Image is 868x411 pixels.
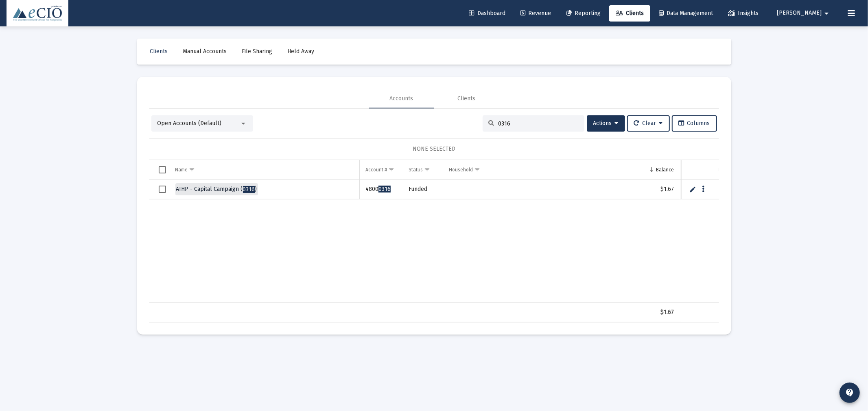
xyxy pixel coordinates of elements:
button: Actions [587,115,625,132]
a: Clients [609,5,650,22]
td: Column Account # [360,160,403,180]
td: 4800 [360,180,403,199]
a: Held Away [281,43,321,60]
div: Balance [656,167,674,173]
span: Actions [593,120,619,127]
div: Clients [458,95,476,103]
mat-icon: arrow_drop_down [822,5,831,22]
div: Accounts [390,95,413,103]
span: Reporting [566,10,601,17]
span: AIHP - Capital Campaign ( ) [176,186,257,193]
button: Columns [672,115,717,132]
span: 0316 [378,186,391,193]
div: NONE SELECTED [156,145,713,153]
span: Columns [679,120,710,127]
div: Status [409,167,423,173]
a: Manual Accounts [177,43,234,60]
span: Manual Accounts [183,48,227,55]
div: Select all [159,166,166,173]
span: Data Management [659,10,713,17]
span: Held Away [288,48,315,55]
a: Insights [722,5,765,22]
div: $1.67 [635,308,674,316]
span: Dashboard [469,10,505,17]
span: Clients [150,48,168,55]
img: Dashboard [13,5,62,22]
div: Household [449,167,473,173]
td: Column Household [443,160,629,180]
a: AIHP - Capital Campaign (0316) [175,183,258,195]
a: File Sharing [236,43,279,60]
span: Show filter options for column 'Account #' [388,167,394,173]
a: Revenue [514,5,558,22]
div: Select row [159,186,166,193]
a: Reporting [560,5,607,22]
span: Revenue [520,10,551,17]
span: Show filter options for column 'Household' [474,167,480,173]
a: Edit [689,186,696,193]
span: Show filter options for column 'Status' [424,167,430,173]
span: Clients [616,10,644,17]
span: 0316 [243,186,255,193]
div: Account # [365,167,387,173]
button: [PERSON_NAME] [767,5,841,21]
span: Open Accounts (Default) [157,120,222,127]
td: Column Status [403,160,443,180]
input: Search [498,120,578,127]
a: Dashboard [462,5,512,22]
div: Name [175,167,188,173]
span: File Sharing [242,48,273,55]
td: Column Balance [629,160,680,180]
button: Clear [627,115,670,132]
mat-icon: contact_support [845,388,855,398]
span: Insights [728,10,759,17]
td: Column Target Allocation [680,160,745,180]
a: Data Management [652,5,719,22]
span: Clear [634,120,663,127]
td: Column Name [170,160,360,180]
div: Data grid [149,160,719,322]
span: [PERSON_NAME] [777,10,822,17]
div: Funded [409,185,437,193]
a: Clients [144,43,175,60]
span: Show filter options for column 'Name' [189,167,195,173]
td: $1.67 [629,180,680,199]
